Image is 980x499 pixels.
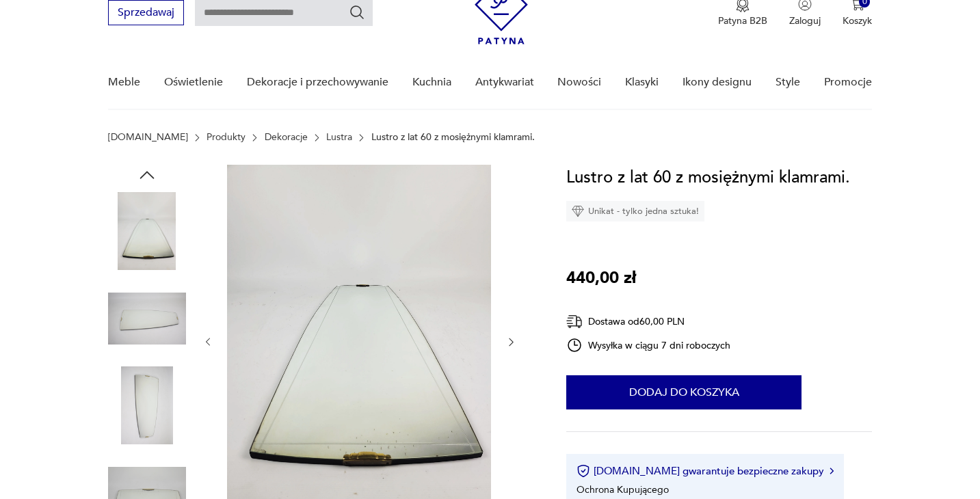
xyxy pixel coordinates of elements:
a: Dekoracje [265,132,308,143]
a: Nowości [557,56,601,109]
div: Unikat - tylko jedna sztuka! [566,201,704,221]
li: Ochrona Kupującego [577,483,669,496]
a: Meble [108,56,140,109]
a: Produkty [207,132,246,143]
a: Dekoracje i przechowywanie [247,56,388,109]
a: Promocje [824,56,872,109]
div: Dostawa od 60,00 PLN [566,313,730,330]
a: [DOMAIN_NAME] [108,132,188,143]
a: Kuchnia [412,56,451,109]
a: Lustra [326,132,352,143]
a: Sprzedawaj [108,9,184,18]
img: Zdjęcie produktu Lustro z lat 60 z mosiężnymi klamrami. [108,280,186,358]
img: Zdjęcie produktu Lustro z lat 60 z mosiężnymi klamrami. [108,192,186,270]
img: Ikona strzałki w prawo [830,468,834,474]
a: Oświetlenie [164,56,223,109]
div: Wysyłka w ciągu 7 dni roboczych [566,337,730,353]
img: Zdjęcie produktu Lustro z lat 60 z mosiężnymi klamrami. [108,366,186,444]
h1: Lustro z lat 60 z mosiężnymi klamrami. [566,165,850,191]
button: Szukaj [349,4,365,21]
img: Ikona diamentu [572,205,584,217]
a: Klasyki [625,56,659,109]
p: Zaloguj [789,14,821,27]
a: Ikony designu [683,56,752,109]
img: Ikona certyfikatu [577,464,590,478]
button: Dodaj do koszyka [566,375,802,409]
a: Style [776,56,800,109]
img: Ikona dostawy [566,313,583,330]
a: Antykwariat [475,56,534,109]
p: Lustro z lat 60 z mosiężnymi klamrami. [371,132,535,143]
p: Koszyk [843,14,872,27]
button: [DOMAIN_NAME] gwarantuje bezpieczne zakupy [577,464,833,478]
p: 440,00 zł [566,265,636,291]
p: Patyna B2B [718,14,767,27]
